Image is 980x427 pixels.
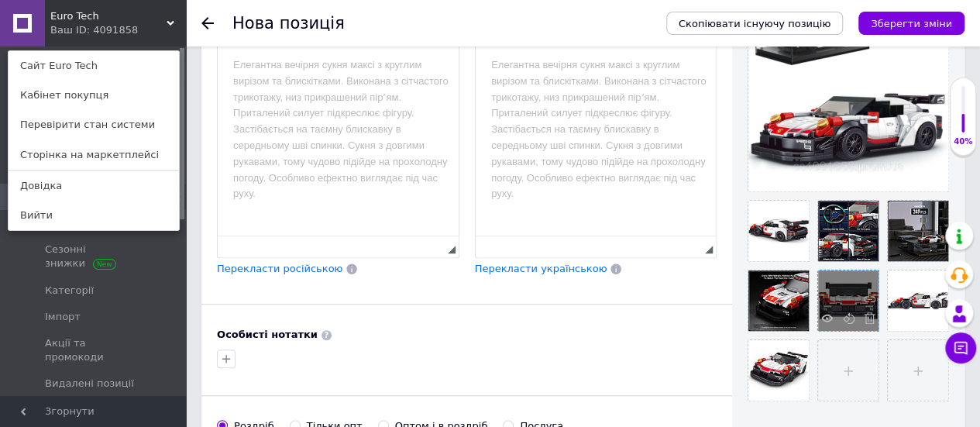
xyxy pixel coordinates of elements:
span: Категорії [45,284,94,298]
div: Ваш ID: 4091858 [50,23,115,37]
iframe: Редактор, 66958A49-14E1-4F4C-8EAF-0852037D05C3 [476,42,717,236]
div: Кiлькiсть символiв [695,241,705,256]
i: Зберегти зміни [871,18,952,29]
div: 40% [951,136,975,147]
span: Скопіювати існуючу позицію [679,18,830,29]
span: Потягніть для зміни розмірів [705,246,713,253]
span: Імпорт [45,310,81,324]
div: 40% Якість заповнення [950,77,976,156]
h1: Нова позиція [232,14,345,33]
a: Перевірити стан системи [9,110,179,139]
div: Кiлькiсть символiв [437,241,447,256]
button: Зберегти зміни [858,12,965,35]
button: Скопіювати існуючу позицію [666,12,843,35]
a: Сайт Euro Tech [9,51,179,81]
span: Потягніть для зміни розмірів [448,246,456,253]
iframe: Редактор, 228481BD-4BDF-42FF-8988-18DC893491EC [218,42,459,236]
span: Акції та промокоди [45,336,143,364]
a: Вийти [9,201,179,230]
span: Перекласти українською [475,263,607,274]
span: Euro Tech [50,9,167,23]
a: Кабінет покупця [9,81,179,110]
span: Перекласти російською [217,263,342,274]
a: Довідка [9,171,179,201]
span: Видалені позиції [45,377,134,391]
a: Сторінка на маркетплейсі [9,140,179,170]
div: Повернутися назад [201,17,214,29]
b: Особисті нотатки [217,329,318,340]
span: Сезонні знижки [45,243,143,270]
button: Чат з покупцем [945,332,976,363]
